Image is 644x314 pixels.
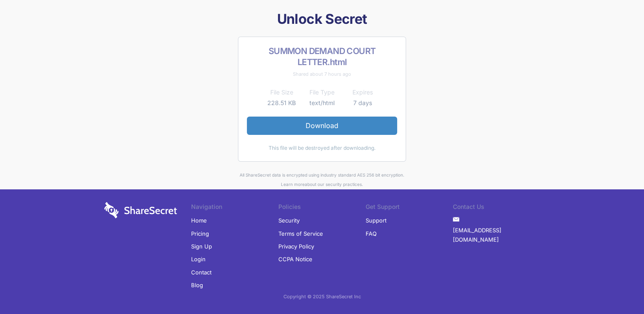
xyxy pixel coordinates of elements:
a: Download [247,117,397,134]
a: [EMAIL_ADDRESS][DOMAIN_NAME] [453,224,540,246]
h1: Unlock Secret [101,10,544,28]
li: Policies [278,202,366,214]
a: Terms of Service [278,227,323,240]
a: Support [366,214,386,227]
td: 7 days [342,98,383,108]
h2: SUMMON DEMAND COURT LETTER.html [247,46,397,68]
a: Privacy Policy [278,240,314,253]
li: Contact Us [453,202,540,214]
a: Learn more [281,182,305,187]
a: Login [191,253,206,265]
li: Get Support [366,202,453,214]
th: Expires [342,87,383,97]
a: Contact [191,266,212,279]
img: logo-wordmark-white-trans-d4663122ce5f474addd5e946df7df03e33cb6a1c49d2221995e7729f52c070b2.svg [104,202,177,218]
td: 228.51 KB [261,98,302,108]
div: All ShareSecret data is encrypted using industry standard AES 256 bit encryption. about our secur... [101,170,544,189]
a: CCPA Notice [278,253,312,265]
li: Navigation [191,202,278,214]
th: File Type [302,87,342,97]
a: Security [278,214,300,227]
a: Sign Up [191,240,212,253]
a: FAQ [366,227,377,240]
td: text/html [302,98,342,108]
th: File Size [261,87,302,97]
a: Home [191,214,207,227]
div: Shared about 7 hours ago [247,69,397,79]
a: Blog [191,279,203,291]
div: This file will be destroyed after downloading. [247,143,397,153]
a: Pricing [191,227,209,240]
